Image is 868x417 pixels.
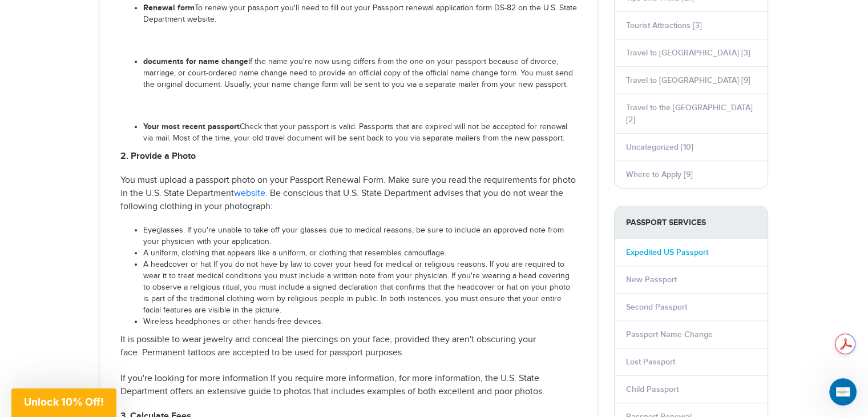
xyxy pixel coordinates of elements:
[626,302,687,312] a: Second Passport
[143,122,240,131] strong: Your most recent passport
[11,388,116,417] div: Unlock 10% Off!
[120,334,577,399] p: It is possible to wear jewelry and conceal the piercings on your face, provided they aren't obscu...
[143,3,195,13] strong: Renewal form
[143,57,248,66] strong: documents for name change
[120,151,196,162] strong: 2. Provide a Photo
[626,48,750,58] a: Travel to [GEOGRAPHIC_DATA] [3]
[626,170,693,179] a: Where to Apply [9]
[143,259,577,316] li: A headcover or hat If you do not have by law to cover your head for medical or religious reasons....
[626,247,708,257] a: Expedited US Passport
[143,56,577,91] li: If the name you're now using differs from the one on your passport because of divorce, marriage, ...
[626,75,750,85] a: Travel to [GEOGRAPHIC_DATA] [9]
[626,330,713,339] a: Passport Name Change
[143,225,577,248] li: Eyeglasses. If you're unable to take off your glasses due to medical reasons, be sure to include ...
[626,357,675,367] a: Lost Passport
[120,174,577,214] p: You must upload a passport photo on your Passport Renewal Form. Make sure you read the requiremen...
[143,248,577,259] li: A uniform, clothing that appears like a uniform, or clothing that resembles camouflage.
[615,206,768,239] strong: PASSPORT SERVICES
[234,188,265,199] a: website
[143,2,577,26] li: To renew your passport you'll need to fill out your Passport renewal application form DS-82 on th...
[143,316,577,328] li: Wireless headphones or other hands-free devices.
[626,384,679,394] a: Child Passport
[24,396,104,408] span: Unlock 10% Off!
[626,142,693,152] a: Uncategorized [10]
[626,275,677,284] a: New Passport
[626,21,702,30] a: Tourist Attractions [3]
[143,121,577,145] li: Check that your passport is valid. Passports that are expired will not be accepted for renewal vi...
[829,378,857,406] iframe: Intercom live chat
[626,103,753,125] a: Travel to the [GEOGRAPHIC_DATA] [2]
